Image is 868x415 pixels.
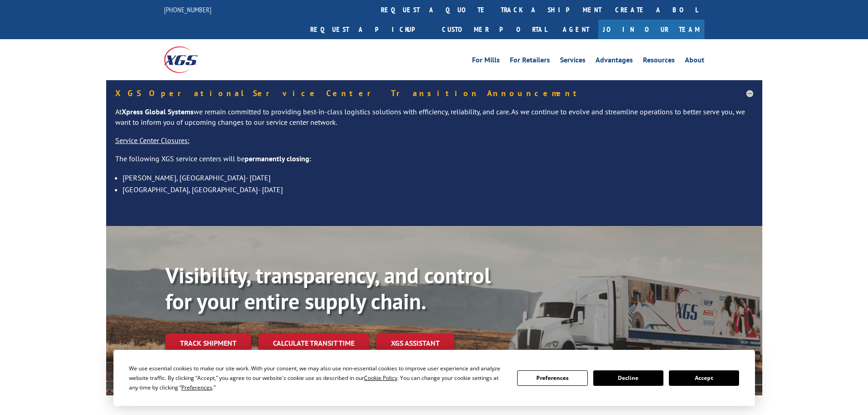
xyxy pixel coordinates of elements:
[685,56,704,67] a: About
[364,374,397,382] span: Cookie Policy
[560,56,586,67] a: Services
[115,89,753,97] h5: XGS Operational Service Center Transition Announcement
[165,333,251,353] a: Track shipment
[517,370,587,386] button: Preferences
[472,56,500,67] a: For Mills
[164,5,211,14] a: [PHONE_NUMBER]
[115,154,753,172] p: The following XGS service centers will be :
[593,370,663,386] button: Decline
[123,172,753,184] li: [PERSON_NAME], [GEOGRAPHIC_DATA]- [DATE]
[669,370,739,386] button: Accept
[245,154,309,163] strong: permanently closing
[598,20,704,39] a: Join Our Team
[596,56,633,67] a: Advantages
[376,333,454,353] a: XGS ASSISTANT
[122,107,194,116] strong: Xpress Global Systems
[165,261,491,316] b: Visibility, transparency, and control for your entire supply chain.
[554,20,598,39] a: Agent
[115,136,190,145] u: Service Center Closures:
[113,350,755,406] div: Cookie Consent Prompt
[115,107,753,136] p: At we remain committed to providing best-in-class logistics solutions with efficiency, reliabilit...
[181,384,212,391] span: Preferences
[510,56,550,67] a: For Retailers
[129,364,506,392] div: We use essential cookies to make our site work. With your consent, we may also use non-essential ...
[435,20,554,39] a: Customer Portal
[258,333,369,353] a: Calculate transit time
[643,56,675,67] a: Resources
[303,20,435,39] a: Request a pickup
[123,184,753,195] li: [GEOGRAPHIC_DATA], [GEOGRAPHIC_DATA]- [DATE]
